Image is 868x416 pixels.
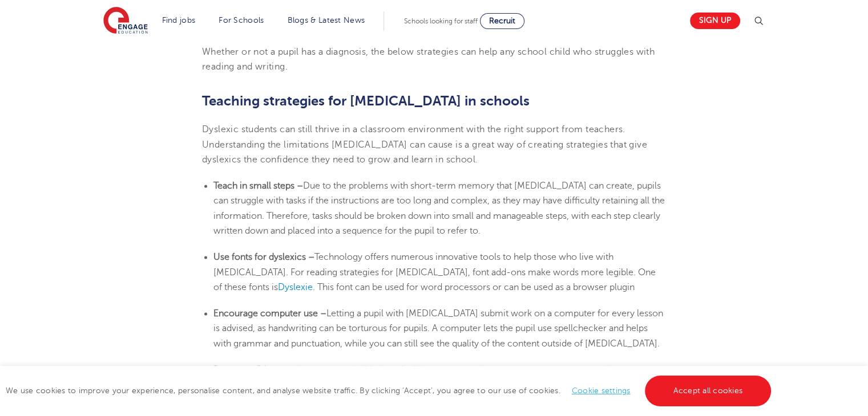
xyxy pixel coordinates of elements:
span: Recruit [489,17,515,25]
a: Recruit [480,13,524,29]
span: Schools looking for staff [404,17,478,25]
span: . This font can be used for word processors or can be used as a browser plugin [313,282,635,292]
img: Engage Education [103,7,148,35]
a: Accept all cookies [645,376,772,406]
b: Teaching strategies for [MEDICAL_DATA] in schools [202,93,530,109]
a: For Schools [219,16,264,25]
a: Dyslexie [278,282,313,292]
a: Find jobs [162,16,196,25]
a: Sign up [690,13,740,29]
span: Due to the problems with short-term memory that [MEDICAL_DATA] can create, pupils can struggle wi... [213,181,665,236]
b: Boost confidence – [213,365,295,375]
b: Use fonts for dyslexics – [213,252,314,262]
a: Blogs & Latest News [288,16,365,25]
span: We use cookies to improve your experience, personalise content, and analyse website traffic. By c... [6,386,774,395]
b: – [320,308,326,319]
span: Dyslexic students can still thrive in a classroom environment with the right support from teacher... [202,124,647,165]
span: Letting a pupil with [MEDICAL_DATA] submit work on a computer for every lesson is advised, as han... [213,308,663,349]
b: Teach in small steps – [213,181,303,191]
span: Technology offers numerous innovative tools to help those who live with [MEDICAL_DATA]. For readi... [213,252,656,292]
span: Children with [MEDICAL_DATA] can lack confidence as they struggle with different things from othe... [213,365,660,405]
a: Cookie settings [572,386,631,395]
span: Whether or not a pupil has a diagnosis, the below strategies can help any school child who strugg... [202,47,655,72]
b: Encourage computer use [213,308,318,319]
